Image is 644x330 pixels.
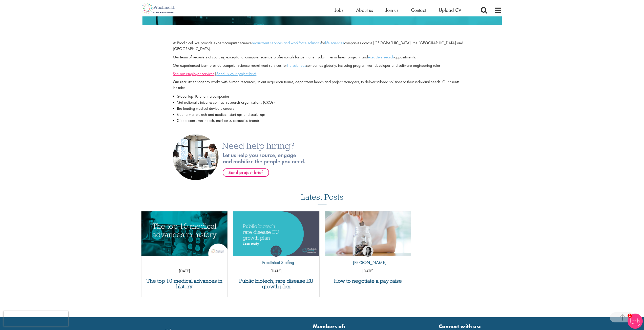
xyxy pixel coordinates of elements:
p: [PERSON_NAME] [349,259,386,266]
img: Proclinical Staffing [271,246,282,257]
p: Proclinical Staffing [258,259,294,266]
a: Send us your project brief [216,71,256,76]
span: 1 [628,314,632,318]
a: Monique Ellis [PERSON_NAME] [349,246,386,268]
a: executive search [368,54,394,60]
li: Multinational clinical & contract research organisations (CROs) [173,99,471,105]
a: Join us [386,7,398,13]
a: How to negotiate a pay raise [327,278,409,284]
img: Chatbot [628,314,643,329]
a: About us [356,7,373,13]
a: Link to a post [141,211,228,256]
a: Jobs [335,7,343,13]
li: The leading medical device pioneers [173,105,471,112]
img: Monique Ellis [362,246,373,257]
h3: Latest Posts [301,193,343,205]
iframe: reCAPTCHA [4,311,68,326]
a: life sciences [325,40,344,46]
a: life sciences [287,63,306,68]
a: Link to a post [325,211,411,256]
li: Global consumer health, nutrition & cosmetics brands [173,118,471,124]
p: Our experienced team provide computer science recruitment services for companies globally, includ... [173,63,471,69]
a: recruitment services and workforce solutions [252,40,321,46]
a: Link to a post [233,211,319,256]
a: The top 10 medical advances in history [144,278,225,289]
a: Proclinical Staffing Proclinical Staffing [258,246,294,268]
li: Biopharma, biotech and medtech start-ups and scale-ups [173,112,471,118]
span: appointments. [394,54,416,60]
a: See our employer services [173,71,214,76]
span: , interim hires, projects, and [325,54,368,60]
p: [DATE] [325,268,411,274]
p: At Proclinical, we provide expert computer science for companies across [GEOGRAPHIC_DATA], the [G... [173,40,471,52]
img: Public biotech, rare disease EU growth plan thumbnail [233,211,319,256]
p: Our recruitment agency works with human resources, talent acquisition teams, department heads and... [173,79,471,91]
a: Upload CV [439,7,461,13]
li: Global top 10 pharma companies [173,93,471,99]
p: [DATE] [141,268,228,274]
a: Contact [411,7,426,13]
a: Public biotech, rare disease EU growth plan [236,278,317,289]
img: Top 10 medical advances in history [141,211,228,256]
p: [DATE] [233,268,319,274]
p: | [173,71,471,77]
span: Our team of recruiters at sourcing exceptional computer science professionals for permanent jobs [173,54,325,60]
